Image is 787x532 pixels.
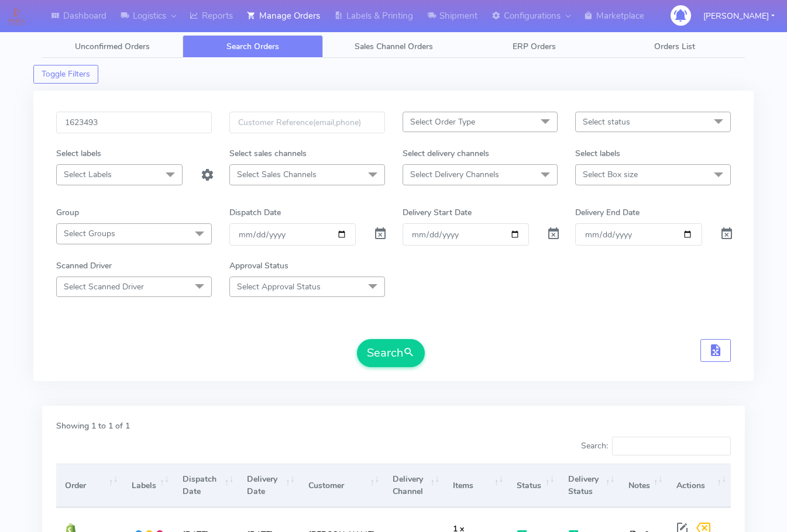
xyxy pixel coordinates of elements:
[64,169,112,180] span: Select Labels
[300,464,384,507] th: Customer: activate to sort column ascending
[56,420,130,432] label: Showing 1 to 1 of 1
[229,147,307,160] label: Select sales channels
[355,41,433,52] span: Sales Channel Orders
[619,464,667,507] th: Notes: activate to sort column ascending
[226,41,279,52] span: Search Orders
[668,464,731,507] th: Actions: activate to sort column ascending
[229,260,288,272] label: Approval Status
[123,464,174,507] th: Labels: activate to sort column ascending
[238,464,299,507] th: Delivery Date: activate to sort column ascending
[513,41,556,52] span: ERP Orders
[559,464,619,507] th: Delivery Status: activate to sort column ascending
[56,112,212,133] input: Order Id
[229,206,281,219] label: Dispatch Date
[410,169,499,180] span: Select Delivery Channels
[64,281,144,292] span: Select Scanned Driver
[654,41,695,52] span: Orders List
[575,206,640,219] label: Delivery End Date
[410,116,475,127] span: Select Order Type
[237,281,321,292] span: Select Approval Status
[357,339,425,367] button: Search
[229,112,385,133] input: Customer Reference(email,phone)
[384,464,444,507] th: Delivery Channel: activate to sort column ascending
[56,147,101,160] label: Select labels
[56,464,123,507] th: Order: activate to sort column ascending
[56,260,112,272] label: Scanned Driver
[33,65,98,84] button: Toggle Filters
[695,4,783,28] button: [PERSON_NAME]
[56,206,79,219] label: Group
[583,169,638,180] span: Select Box size
[42,35,745,58] ul: Tabs
[75,41,150,52] span: Unconfirmed Orders
[612,437,731,455] input: Search:
[403,206,472,219] label: Delivery Start Date
[508,464,559,507] th: Status: activate to sort column ascending
[583,116,630,127] span: Select status
[575,147,620,160] label: Select labels
[403,147,489,160] label: Select delivery channels
[581,437,731,455] label: Search:
[174,464,238,507] th: Dispatch Date: activate to sort column ascending
[444,464,508,507] th: Items: activate to sort column ascending
[64,228,115,239] span: Select Groups
[237,169,317,180] span: Select Sales Channels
